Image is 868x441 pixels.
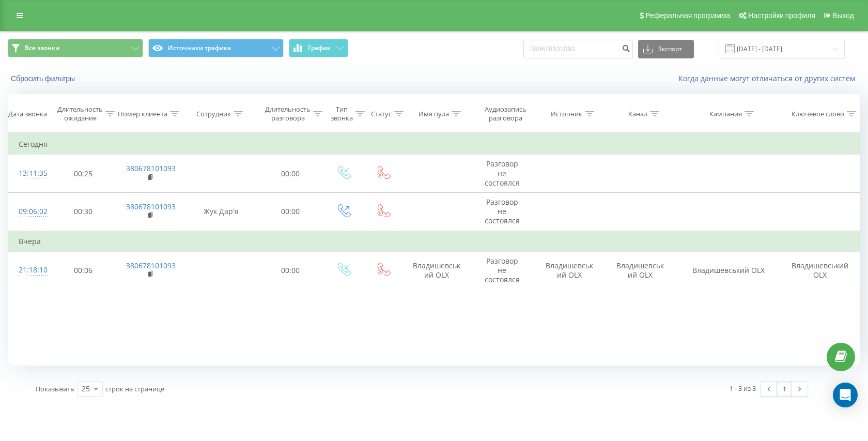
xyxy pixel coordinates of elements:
td: Жук Дар'я [184,192,257,231]
span: График [308,44,331,52]
td: Вчера [8,231,860,252]
td: Владишевський OLX [605,251,675,290]
div: Длительность ожидания [57,105,103,123]
div: Дата звонка [8,110,47,118]
div: Статус [371,110,392,118]
div: Кампания [709,110,742,118]
a: 380678101093 [126,202,176,211]
span: Разговор не состоялся [485,197,520,225]
div: Номер клиента [118,110,167,118]
td: 00:00 [258,251,323,290]
button: График [289,39,348,57]
div: Open Intercom Messenger [833,383,858,407]
td: Владишевський OLX [781,251,860,290]
input: Поиск по номеру [523,40,633,58]
span: Выход [832,11,854,20]
td: Сегодня [8,134,860,155]
span: Настройки профиля [748,11,815,20]
span: Разговор не состоялся [485,256,520,284]
td: 00:30 [50,192,116,231]
div: Имя пула [419,110,449,118]
button: Сбросить фильтры [8,74,80,83]
button: Источники трафика [148,39,284,57]
div: Тип звонка [331,105,353,123]
div: Канал [628,110,647,118]
div: Ключевое слово [792,110,844,118]
button: Все звонки [8,39,143,57]
a: Когда данные могут отличаться от других систем [678,73,860,83]
div: 25 [82,384,90,394]
a: 380678101093 [126,163,176,173]
span: Все звонки [25,44,59,52]
div: 1 - 3 из 3 [730,383,756,393]
td: 00:25 [50,155,116,193]
div: Сотрудник [196,110,231,118]
div: 21:18:10 [19,260,40,280]
div: 13:11:35 [19,163,40,184]
span: строк на странице [105,384,164,393]
span: Разговор не состоялся [485,159,520,187]
td: 00:00 [258,192,323,231]
td: Владишевський OLX [676,251,781,290]
td: Владишевський OLX [402,251,471,290]
a: 1 [777,382,792,396]
div: Длительность разговора [265,105,311,123]
div: Аудиозапись разговора [480,105,531,123]
span: Реферальная программа [645,11,730,20]
td: 00:06 [50,251,116,290]
div: Источник [551,110,582,118]
span: Показывать [36,384,74,393]
button: Экспорт [638,40,694,58]
td: Владишевський OLX [534,251,605,290]
td: 00:00 [258,155,323,193]
a: 380678101093 [126,261,176,270]
div: 09:06:02 [19,202,40,222]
